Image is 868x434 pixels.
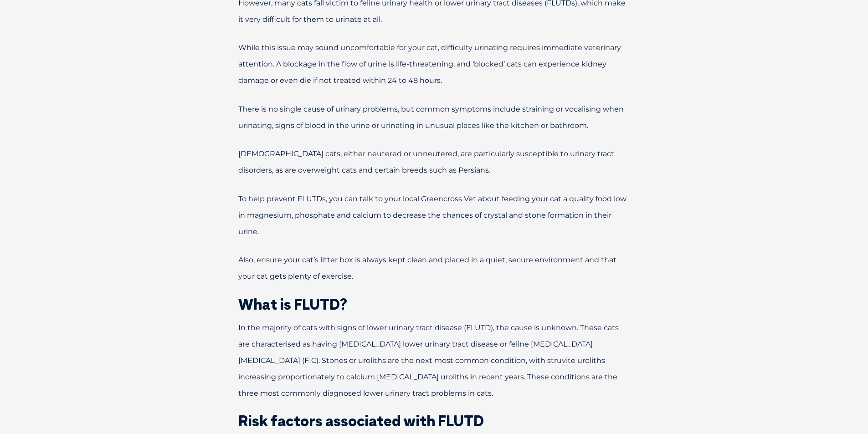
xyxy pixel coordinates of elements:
span: There is no single cause of urinary problems, but common symptoms include straining or vocalising... [238,105,624,130]
span: To help prevent FLUTDs, you can talk to your local Greencross Vet about feeding your cat a qualit... [238,194,627,236]
span: [DEMOGRAPHIC_DATA] cats, either neutered or unneutered, are particularly susceptible to urinary t... [238,149,614,174]
span: Also, ensure your cat’s litter box is always kept clean and placed in a quiet, secure environment... [238,255,616,281]
span: In the majority of cats with signs of lower urinary tract disease (FLUTD), the cause is unknown. ... [238,323,619,398]
span: Risk factors associated with FLUTD [238,412,484,430]
span: While this issue may sound uncomfortable for your cat, difficulty urinating requires immediate ve... [238,43,621,85]
span: What is FLUTD? [238,295,347,313]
